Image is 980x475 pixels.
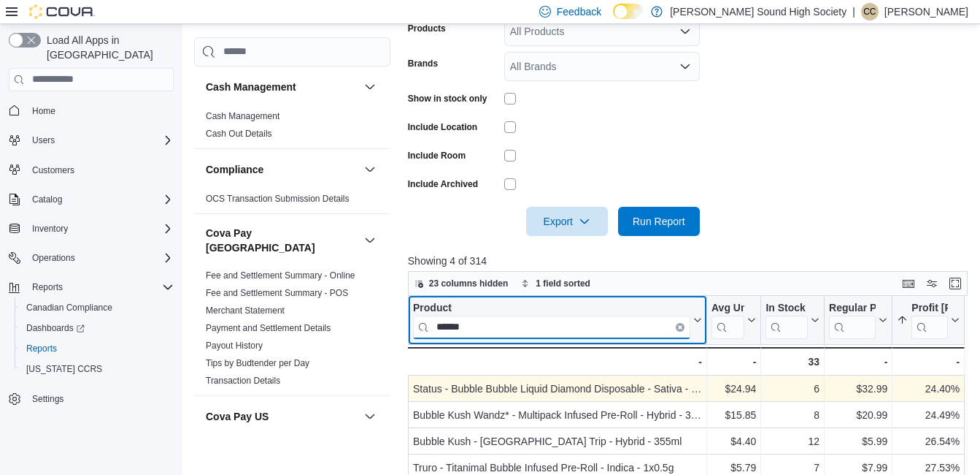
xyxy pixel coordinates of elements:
div: Profit [PERSON_NAME] (%) [911,301,948,315]
div: 12 [765,433,819,450]
span: Payout History [206,339,263,351]
span: Cash Management [206,110,279,121]
div: Cristina Colucci [861,3,879,20]
button: Compliance [361,160,379,178]
div: Regular Price [829,301,876,338]
span: Operations [32,252,75,264]
button: 1 field sorted [515,275,596,292]
button: Reports [3,277,180,297]
div: 24.40% [897,380,960,398]
div: Bubble Kush - [GEOGRAPHIC_DATA] Trip - Hybrid - 355ml [413,433,702,450]
div: 6 [765,380,819,398]
label: Include Room [408,150,466,161]
div: Profit Margin (%) [911,301,948,338]
span: CC [863,3,876,20]
label: Include Archived [408,178,478,190]
span: Reports [20,340,174,357]
button: Cash Management [206,79,358,94]
button: Users [26,132,61,149]
a: Dashboards [20,319,90,337]
div: In Stock Qty [765,301,808,315]
div: Avg Unit Cost In Stock [711,301,744,315]
span: Dark Mode [613,19,614,20]
span: Users [32,134,55,146]
span: Merchant Statement [206,304,285,316]
a: Transaction Details [206,375,280,385]
button: Cova Pay [GEOGRAPHIC_DATA] [206,225,358,254]
h3: Cash Management [206,79,296,94]
div: Cash Management [194,107,390,148]
span: Payment and Settlement Details [206,322,331,333]
nav: Complex example [9,94,174,448]
span: Customers [26,161,174,179]
label: Show in stock only [408,93,487,104]
a: OCS Transaction Submission Details [206,193,350,203]
span: Transaction Details [206,374,280,386]
div: Product [413,301,690,338]
div: 33 [765,353,819,370]
h3: Cova Pay US [206,408,269,423]
span: 23 columns hidden [429,278,509,289]
span: Export [535,207,599,236]
button: Cova Pay US [206,408,358,423]
div: In Stock Qty [765,301,808,338]
button: Open list of options [679,26,691,37]
div: 26.54% [897,433,960,450]
span: Canadian Compliance [26,302,112,313]
a: Home [26,102,61,120]
span: [US_STATE] CCRS [26,363,102,375]
span: Canadian Compliance [20,299,174,316]
div: $24.94 [711,380,756,398]
button: [US_STATE] CCRS [15,359,180,379]
span: Catalog [32,194,62,205]
label: Brands [408,58,438,69]
a: [US_STATE] CCRS [20,360,108,378]
span: Feedback [557,4,601,19]
button: Cova Pay US [361,407,379,425]
label: Products [408,23,446,34]
button: ProductClear input [413,301,702,338]
p: | [852,3,855,20]
button: Compliance [206,161,358,176]
span: Catalog [26,191,174,208]
div: Cova Pay [GEOGRAPHIC_DATA] [194,266,390,395]
span: Reports [32,281,63,293]
span: 1 field sorted [536,278,590,289]
button: Enter fullscreen [946,275,964,292]
a: Payout History [206,340,263,350]
div: Status - Bubble Bubble Liquid Diamond Disposable - Sativa - 1g [413,380,702,398]
label: Include Location [408,121,477,133]
button: Cova Pay [GEOGRAPHIC_DATA] [361,231,379,248]
a: Merchant Statement [206,305,285,315]
div: Product [413,301,690,315]
div: 24.49% [897,406,960,424]
button: Operations [3,248,180,268]
button: Catalog [26,191,68,208]
a: Fee and Settlement Summary - Online [206,270,355,280]
span: Customers [32,164,74,176]
button: Run Report [618,207,700,236]
a: Tips by Budtender per Day [206,357,309,368]
a: Settings [26,390,69,408]
h3: Compliance [206,161,263,176]
span: Dashboards [20,319,174,337]
span: Reports [26,343,57,354]
div: Avg Unit Cost In Stock [711,301,744,338]
span: Washington CCRS [20,360,174,378]
a: Canadian Compliance [20,299,118,316]
span: Home [32,105,55,117]
button: Open list of options [679,61,691,72]
button: Customers [3,159,180,180]
button: Reports [15,338,180,359]
p: [PERSON_NAME] [884,3,968,20]
div: $20.99 [829,406,887,424]
input: Dark Mode [613,4,644,19]
span: Reports [26,278,174,296]
button: Catalog [3,189,180,210]
div: - [829,353,887,370]
a: Reports [20,340,63,357]
button: Reports [26,278,69,296]
div: Bubble Kush Wandz* - Multipack Infused Pre-Roll - Hybrid - 3x0.5g [413,406,702,424]
span: Tips by Budtender per Day [206,357,309,368]
a: Fee and Settlement Summary - POS [206,287,348,297]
